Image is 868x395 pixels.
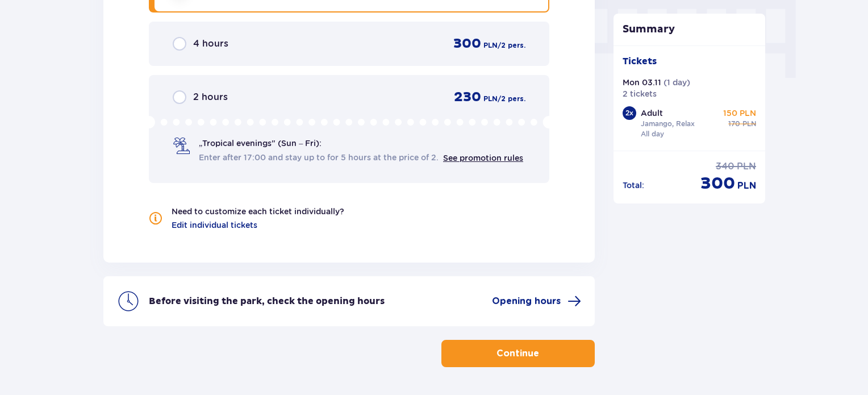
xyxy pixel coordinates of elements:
p: Jamango, Relax [641,119,695,129]
span: 2 hours [193,91,228,103]
p: Tickets [623,55,657,68]
span: PLN [483,40,498,51]
span: / 2 pers. [498,40,525,51]
span: PLN [737,160,756,173]
p: Before visiting the park, check the opening hours [149,295,385,307]
span: / 2 pers. [498,94,525,104]
span: 230 [454,89,481,106]
span: „Tropical evenings" (Sun – Fri): [199,138,322,149]
span: PLN [737,180,756,192]
div: 2 x [623,106,636,120]
p: Mon 03.11 [623,77,661,88]
p: Adult [641,107,663,119]
p: Need to customize each ticket individually? [172,206,344,217]
p: Total : [623,180,644,191]
p: Summary [614,23,766,36]
p: Continue [496,347,539,360]
span: 300 [453,35,481,52]
span: PLN [742,119,756,129]
p: 2 tickets [623,88,657,99]
span: PLN [483,94,498,104]
span: 340 [716,160,735,173]
p: 150 PLN [723,107,756,119]
p: ( 1 day ) [663,77,690,88]
span: 300 [700,173,735,194]
span: Enter after 17:00 and stay up to for 5 hours at the price of 2. [199,152,439,163]
span: 4 hours [193,38,228,50]
button: Continue [441,340,595,367]
a: Edit individual tickets [172,219,257,231]
a: See promotion rules [443,153,523,163]
span: 170 [728,119,740,129]
p: All day [641,129,664,139]
span: Opening hours [492,295,561,307]
a: Opening hours [492,294,581,308]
